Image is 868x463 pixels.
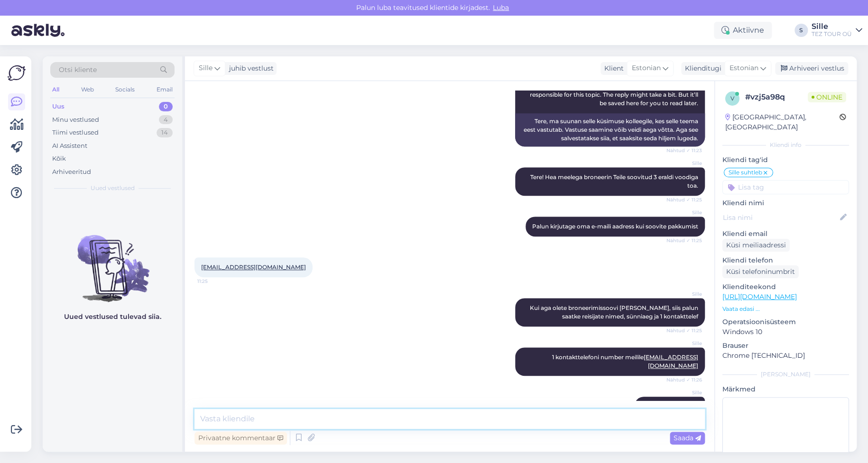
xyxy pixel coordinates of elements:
[632,63,661,73] span: Estonian
[666,389,702,396] span: Sille
[199,63,212,73] span: Sille
[666,376,702,383] span: Nähtud ✓ 11:26
[113,83,137,96] div: Socials
[600,64,624,73] div: Klient
[91,184,135,192] span: Uued vestlused
[644,354,698,369] a: [EMAIL_ADDRESS][DOMAIN_NAME]
[157,128,173,137] div: 14
[722,317,849,327] p: Operatsioonisüsteem
[722,384,849,394] p: Märkmed
[730,95,734,102] span: v
[722,370,849,379] div: [PERSON_NAME]
[666,209,702,216] span: Sille
[52,102,65,111] div: Uus
[775,62,848,75] div: Arhiveeri vestlus
[722,305,849,313] p: Vaata edasi ...
[722,351,849,361] p: Chrome [TECHNICAL_ID]
[552,354,698,369] span: 1 kontakttelefoni number meilile
[812,23,852,30] div: Sille
[52,128,99,137] div: Tiimi vestlused
[722,141,849,149] div: Kliendi info
[722,255,849,265] p: Kliendi telefon
[722,282,849,292] p: Klienditeekond
[808,92,846,102] span: Online
[666,160,702,167] span: Sille
[722,155,849,165] p: Kliendi tag'id
[159,102,173,111] div: 0
[530,304,700,320] span: Kui aga olete broneerimissoovi [PERSON_NAME], siis palun saatke reisijate nimed, sünniaeg ja 1 ko...
[722,239,790,252] div: Küsi meiliaadressi
[530,82,700,107] span: Hello, I am routing this question to the colleague who is responsible for this topic. The reply m...
[745,91,808,103] div: # vzj5a98q
[50,83,61,96] div: All
[52,115,99,125] div: Minu vestlused
[666,340,702,347] span: Sille
[725,112,840,132] div: [GEOGRAPHIC_DATA], [GEOGRAPHIC_DATA]
[729,170,762,175] span: Sille suhtleb
[812,30,852,38] div: TEZ TOUR OÜ
[666,196,702,203] span: Nähtud ✓ 11:25
[729,63,758,73] span: Estonian
[52,154,66,163] div: Kõik
[722,327,849,337] p: Windows 10
[681,64,721,73] div: Klienditugi
[722,341,849,351] p: Brauser
[225,64,274,73] div: juhib vestlust
[532,223,698,230] span: Palun kirjutage oma e-maili aadress kui soovite pakkumist
[43,218,182,303] img: No chats
[52,167,91,177] div: Arhiveeritud
[722,292,797,301] a: [URL][DOMAIN_NAME]
[812,23,862,38] a: SilleTEZ TOUR OÜ
[8,64,26,82] img: Askly Logo
[722,265,799,278] div: Küsi telefoninumbrit
[155,83,175,96] div: Email
[674,434,701,442] span: Saada
[666,147,702,154] span: Nähtud ✓ 11:23
[201,263,306,271] a: [EMAIL_ADDRESS][DOMAIN_NAME]
[666,237,702,244] span: Nähtud ✓ 11:25
[52,141,87,151] div: AI Assistent
[79,83,96,96] div: Web
[722,229,849,239] p: Kliendi email
[722,198,849,208] p: Kliendi nimi
[666,327,702,334] span: Nähtud ✓ 11:25
[159,115,173,125] div: 4
[194,432,287,445] div: Privaatne kommentaar
[515,113,705,146] div: Tere, ma suunan selle küsimuse kolleegile, kes selle teema eest vastutab. Vastuse saamine võib ve...
[722,180,849,194] input: Lisa tag
[714,22,772,39] div: Aktiivne
[64,312,161,322] p: Uued vestlused tulevad siia.
[723,212,838,223] input: Lisa nimi
[666,291,702,298] span: Sille
[197,278,233,285] span: 11:25
[530,173,700,189] span: Tere! Hea meelega broneerin Teile soovitud 3 eraldi voodiga toa.
[490,3,512,12] span: Luba
[59,65,97,75] span: Otsi kliente
[794,24,808,37] div: S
